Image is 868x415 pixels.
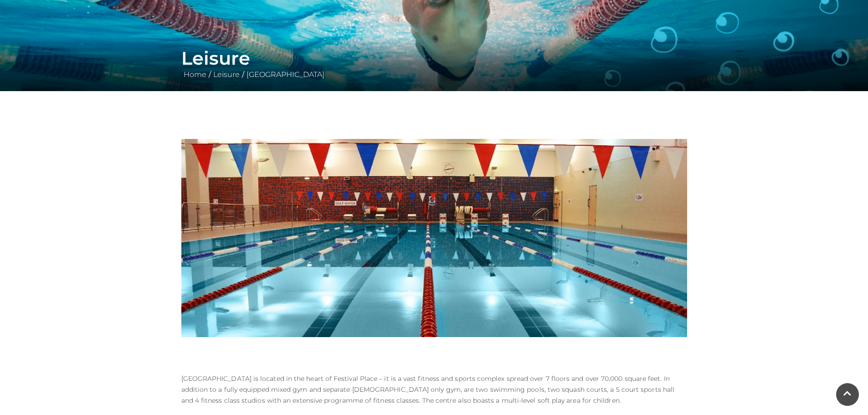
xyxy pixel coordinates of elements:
a: [GEOGRAPHIC_DATA] [244,70,327,79]
a: Home [181,70,209,79]
a: Leisure [211,70,242,79]
h1: Leisure [181,47,687,69]
div: / / [175,47,694,80]
p: [GEOGRAPHIC_DATA] is located in the heart of Festival Place – it is a vast fitness and sports com... [181,373,687,406]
